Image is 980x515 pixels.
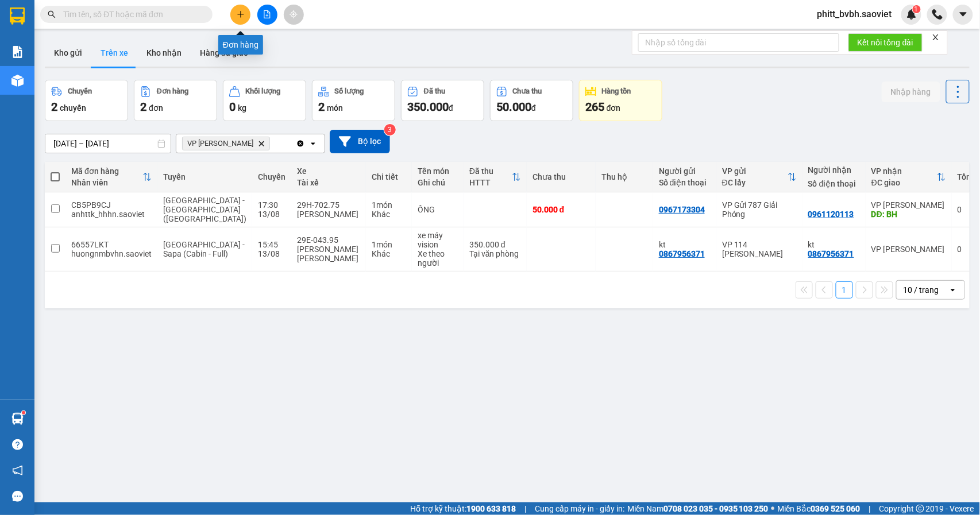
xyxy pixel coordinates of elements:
button: Bộ lọc [330,130,390,153]
span: 1 [915,5,919,13]
div: 350.000 đ [469,240,521,249]
div: VP Gửi 787 Giải Phóng [722,200,797,219]
span: 2 [140,100,146,114]
span: phitt_bvbh.saoviet [808,7,901,21]
div: Xe [297,166,360,176]
div: anhttk_hhhn.saoviet [71,210,152,219]
div: Tài xế [297,178,360,187]
button: caret-down [953,5,973,25]
div: huongnmbvhn.saoviet [71,249,152,258]
strong: 0708 023 035 - 0935 103 250 [663,504,769,513]
svg: Clear all [296,139,305,148]
span: notification [12,465,23,476]
button: Nhập hàng [882,82,940,102]
button: Số lượng2món [312,80,395,121]
sup: 3 [384,124,396,135]
div: Khác [372,249,406,258]
input: Selected VP Bảo Hà. [272,138,273,149]
img: icon-new-feature [906,9,917,20]
img: solution-icon [11,46,24,58]
svg: open [308,139,318,148]
input: Select a date range. [45,134,171,153]
span: | [869,502,871,515]
div: 13/08 [258,249,285,258]
div: VP [PERSON_NAME] [871,245,946,254]
div: Khối lượng [246,87,281,95]
button: Đơn hàng2đơn [134,80,217,121]
sup: 1 [913,5,921,13]
div: Tên món [418,166,458,176]
span: VP Bảo Hà [187,139,253,148]
div: VP nhận [871,166,937,176]
div: 0867956371 [659,249,705,258]
span: question-circle [12,439,23,450]
span: aim [290,10,298,18]
div: Chuyến [68,87,92,95]
div: 1 món [372,200,406,210]
button: aim [284,5,304,25]
button: Kho gửi [45,39,91,67]
button: Khối lượng0kg [223,80,306,121]
div: ỐNG [418,205,458,214]
th: Toggle SortBy [65,162,157,192]
div: Tại văn phòng [469,249,521,258]
div: Chi tiết [372,172,406,181]
div: kt [659,240,711,249]
span: Kết nối tổng đài [858,36,913,49]
div: xe máy vision [418,231,458,249]
div: Chưa thu [513,87,542,95]
span: món [327,103,343,113]
div: Số điện thoại [659,178,711,187]
div: 13/08 [258,210,285,219]
div: [PERSON_NAME] [297,210,360,219]
div: Khác [372,210,406,219]
div: Mã đơn hàng [71,166,142,176]
span: close [932,33,940,41]
span: caret-down [958,9,969,20]
div: 0867956371 [808,249,854,258]
button: Hàng tồn265đơn [579,80,662,121]
span: message [12,491,23,502]
button: 1 [836,281,853,299]
img: warehouse-icon [11,75,24,87]
input: Tìm tên, số ĐT hoặc mã đơn [63,8,199,21]
div: Đã thu [424,87,445,95]
span: Hỗ trợ kỹ thuật: [410,502,516,515]
img: warehouse-icon [11,413,24,425]
span: Miền Bắc [778,502,861,515]
strong: 1900 633 818 [466,504,516,513]
div: kt [808,240,860,249]
img: logo-vxr [10,7,25,25]
strong: 0369 525 060 [811,504,861,513]
span: [GEOGRAPHIC_DATA] - [GEOGRAPHIC_DATA] ([GEOGRAPHIC_DATA]) [163,196,246,223]
div: 10 / trang [904,284,939,296]
span: search [48,10,56,18]
input: Nhập số tổng đài [638,33,839,52]
div: ĐC lấy [722,178,788,187]
div: 15:45 [258,240,285,249]
span: đơn [607,103,621,113]
button: Kho nhận [137,39,191,67]
th: Toggle SortBy [716,162,802,192]
div: Hàng tồn [602,87,631,95]
span: kg [238,103,246,113]
div: Đơn hàng [218,35,263,55]
button: Chuyến2chuyến [45,80,128,121]
div: Chuyến [258,172,285,181]
div: VP gửi [722,166,788,176]
span: VP Bảo Hà, close by backspace [182,137,270,150]
div: 50.000 đ [533,205,590,214]
span: plus [237,10,245,18]
div: Số lượng [335,87,364,95]
span: chuyến [60,103,86,113]
div: [PERSON_NAME] [PERSON_NAME] [297,245,360,263]
div: Xe theo người [418,249,458,268]
div: 66557LKT [71,240,152,249]
div: 1 món [372,240,406,249]
span: 350.000 [407,100,449,114]
button: Trên xe [91,39,137,67]
button: Kết nối tổng đài [848,33,923,52]
div: VP 114 [PERSON_NAME] [722,240,797,258]
div: Số điện thoại [808,179,860,188]
span: đ [449,103,453,113]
